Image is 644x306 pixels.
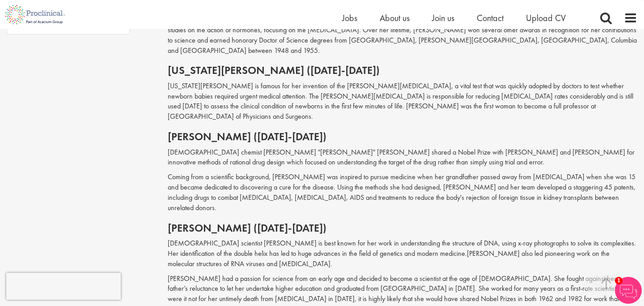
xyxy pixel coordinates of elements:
[168,131,637,142] h2: [PERSON_NAME] ([DATE]-[DATE])
[615,277,623,284] span: 1
[168,222,637,234] h2: [PERSON_NAME] ([DATE]-[DATE])
[168,249,610,268] span: [PERSON_NAME] also led pioneering work on the molecular structures of RNA viruses and [MEDICAL_DA...
[168,147,637,168] p: [DEMOGRAPHIC_DATA] chemist [PERSON_NAME] "[PERSON_NAME]" [PERSON_NAME] shared a Nobel Prize with ...
[6,273,121,300] iframe: reCAPTCHA
[342,12,357,24] a: Jobs
[380,12,410,24] a: About us
[168,238,637,269] p: [DEMOGRAPHIC_DATA] scientist [PERSON_NAME] is best known for her work in understanding the struct...
[432,12,454,24] a: Join us
[168,172,637,213] p: Coming from a scientific background, [PERSON_NAME] was inspired to pursue medicine when her grand...
[168,65,637,76] h2: [US_STATE][PERSON_NAME] ([DATE]-[DATE])
[526,12,566,24] a: Upload CV
[477,12,504,24] a: Contact
[615,277,642,304] img: Chatbot
[168,81,637,122] p: [US_STATE][PERSON_NAME] is famous for her invention of the [PERSON_NAME][MEDICAL_DATA], a vital t...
